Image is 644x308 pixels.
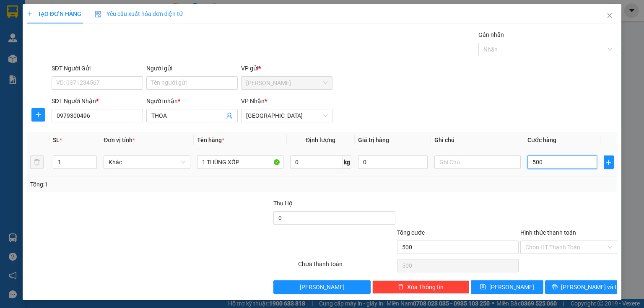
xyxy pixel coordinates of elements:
[397,229,425,236] span: Tổng cước
[527,137,556,143] span: Cước hàng
[31,108,45,122] button: plus
[297,259,396,274] div: Chưa thanh toán
[358,137,389,143] span: Giá trị hàng
[561,282,620,292] span: [PERSON_NAME] và In
[197,155,283,169] input: VD: Bàn, Ghế
[604,155,614,169] button: plus
[398,284,404,290] span: delete
[545,280,618,294] button: printer[PERSON_NAME] và In
[197,137,224,143] span: Tên hàng
[53,137,60,143] span: SL
[95,10,183,17] span: Yêu cầu xuất hóa đơn điện tử
[358,155,428,169] input: 0
[343,155,351,169] span: kg
[407,282,444,292] span: Xóa Thông tin
[30,155,44,169] button: delete
[241,64,332,73] div: VP gửi
[109,156,185,168] span: Khác
[434,155,521,169] input: Ghi Chú
[52,96,143,106] div: SĐT Người Nhận
[32,111,44,118] span: plus
[273,280,370,294] button: [PERSON_NAME]
[598,4,621,28] button: Close
[95,11,101,18] img: icon
[246,109,327,122] span: Sài Gòn
[489,282,534,292] span: [PERSON_NAME]
[226,112,233,119] span: user-add
[273,200,293,207] span: Thu Hộ
[27,10,81,17] span: TẠO ĐƠN HÀNG
[104,137,135,143] span: Đơn vị tính
[300,282,345,292] span: [PERSON_NAME]
[606,12,613,19] span: close
[241,98,265,104] span: VP Nhận
[52,64,143,73] div: SĐT Người Gửi
[30,180,249,189] div: Tổng: 1
[471,280,543,294] button: save[PERSON_NAME]
[480,284,486,290] span: save
[372,280,469,294] button: deleteXóa Thông tin
[431,132,524,148] th: Ghi chú
[146,96,238,106] div: Người nhận
[552,284,558,290] span: printer
[146,64,238,73] div: Người gửi
[604,159,613,166] span: plus
[520,229,576,236] label: Hình thức thanh toán
[478,31,504,38] label: Gán nhãn
[246,77,327,89] span: Phan Rang
[306,137,335,143] span: Định lượng
[27,11,33,17] span: plus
